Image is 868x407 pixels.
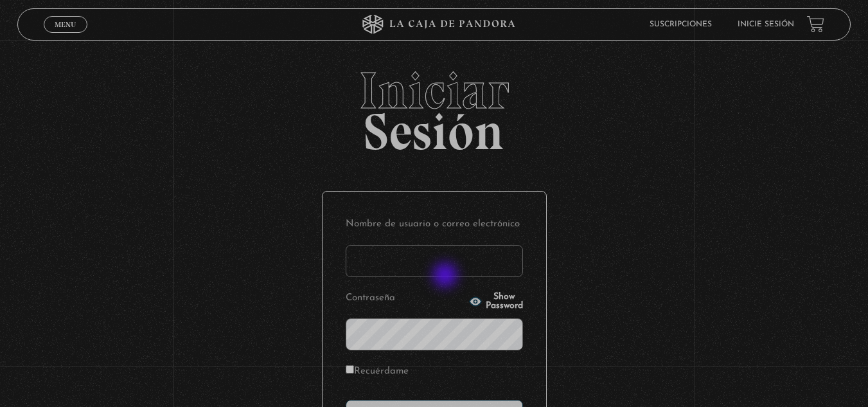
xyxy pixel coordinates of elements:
[738,21,794,28] a: Inicie sesión
[486,293,523,311] span: Show Password
[650,21,712,28] a: Suscripciones
[55,21,76,28] span: Menu
[346,362,409,382] label: Recuérdame
[50,31,80,40] span: Cerrar
[346,215,523,235] label: Nombre de usuario o correo electrónico
[346,365,354,374] input: Recuérdame
[807,15,824,33] a: View your shopping cart
[346,289,465,309] label: Contraseña
[469,293,523,311] button: Show Password
[17,65,851,116] span: Iniciar
[17,65,851,147] h2: Sesión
